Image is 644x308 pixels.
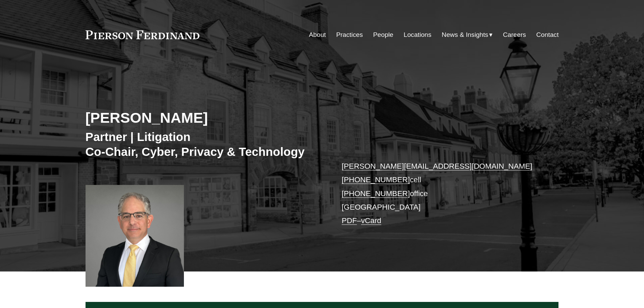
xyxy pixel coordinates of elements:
[536,28,558,41] a: Contact
[442,28,493,41] a: folder dropdown
[86,129,322,159] h3: Partner | Litigation Co-Chair, Cyber, Privacy & Technology
[342,189,410,198] a: [PHONE_NUMBER]
[442,29,488,41] span: News & Insights
[503,28,526,41] a: Careers
[309,28,326,41] a: About
[361,216,381,225] a: vCard
[342,160,539,228] p: cell office [GEOGRAPHIC_DATA] –
[336,28,363,41] a: Practices
[342,216,357,225] a: PDF
[404,28,431,41] a: Locations
[342,162,532,170] a: [PERSON_NAME][EMAIL_ADDRESS][DOMAIN_NAME]
[342,175,410,184] a: [PHONE_NUMBER]
[86,109,322,126] h2: [PERSON_NAME]
[373,28,393,41] a: People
